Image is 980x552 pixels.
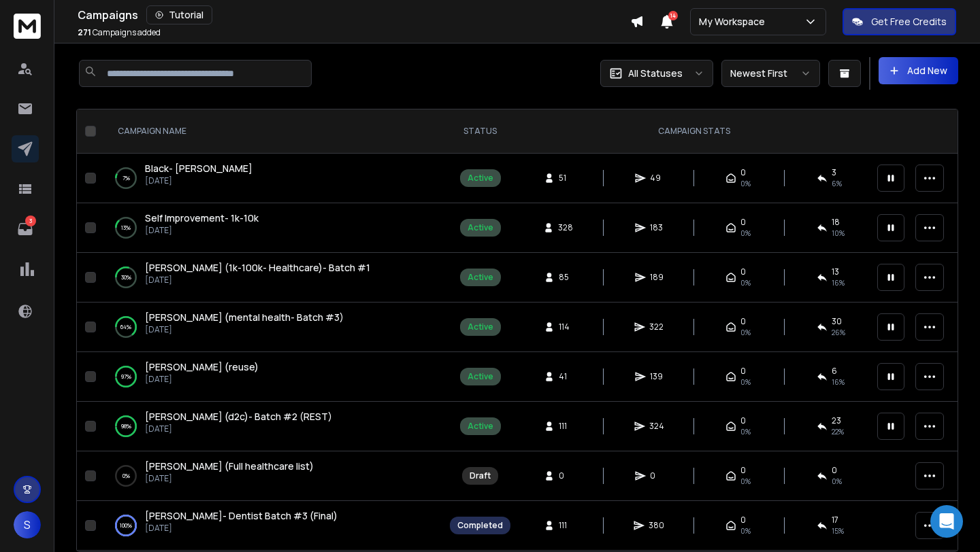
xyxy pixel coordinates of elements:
span: 17 [832,515,838,525]
span: 6 [832,366,837,377]
div: Active [468,421,493,432]
span: 271 [78,27,91,38]
span: 139 [650,371,664,382]
th: STATUS [442,109,519,154]
div: Completed [457,520,503,531]
span: 0 [740,316,746,327]
a: [PERSON_NAME] (reuse) [145,360,259,374]
span: 0 [740,266,746,277]
p: My Workspace [699,15,770,29]
span: 0 [559,470,572,481]
td: 98%[PERSON_NAME] (d2c)- Batch #2 (REST)[DATE] [101,402,442,451]
button: S [14,511,41,538]
span: 111 [559,421,572,432]
p: Campaigns added [78,27,161,38]
p: Get Free Credits [871,15,947,29]
span: 380 [649,520,664,531]
span: 0 [740,465,746,476]
div: Draft [470,470,491,481]
p: 3 [25,215,36,226]
div: Active [468,173,493,184]
p: [DATE] [145,523,338,534]
span: 26 % [832,327,845,338]
span: 114 [559,322,572,332]
p: 7 % [122,171,130,185]
span: 0 [740,515,746,525]
a: [PERSON_NAME] (mental health- Batch #3) [145,311,344,324]
span: Self Improvement- 1k-10k [145,211,259,224]
span: 3 [832,167,836,178]
span: 0 [740,366,746,377]
p: 64 % [120,320,131,334]
span: 0% [832,476,842,487]
div: Active [468,272,493,283]
p: 0 % [122,469,130,483]
p: [DATE] [145,424,332,434]
th: CAMPAIGN STATS [519,109,869,154]
div: Active [468,371,493,382]
th: CAMPAIGN NAME [101,109,442,154]
span: 49 [650,173,664,184]
span: 0 [740,415,746,426]
a: Black- [PERSON_NAME] [145,162,252,175]
span: 6 % [832,178,842,189]
span: 0% [740,426,751,437]
td: 0%[PERSON_NAME] (Full healthcare list)[DATE] [101,451,442,501]
span: 0% [740,277,751,288]
td: 64%[PERSON_NAME] (mental health- Batch #3)[DATE] [101,303,442,352]
a: [PERSON_NAME] (d2c)- Batch #2 (REST) [145,410,332,424]
div: Active [468,322,493,332]
span: 0% [740,228,751,239]
p: [DATE] [145,324,344,335]
p: 13 % [121,221,131,235]
div: Campaigns [78,5,630,24]
span: [PERSON_NAME] (reuse) [145,360,259,373]
span: 16 % [832,277,845,288]
span: 13 [832,266,839,277]
p: 30 % [121,271,131,284]
span: 23 [832,415,841,426]
span: 322 [649,322,664,332]
p: 98 % [121,419,131,433]
span: 15 % [832,525,844,536]
span: 0% [740,377,751,387]
p: [DATE] [145,374,259,385]
span: [PERSON_NAME] (Full healthcare list) [145,460,314,472]
span: 30 [832,316,842,327]
span: 0% [740,476,751,487]
span: [PERSON_NAME]- Dentist Batch #3 (Final) [145,509,338,522]
td: 100%[PERSON_NAME]- Dentist Batch #3 (Final)[DATE] [101,501,442,551]
a: [PERSON_NAME] (Full healthcare list) [145,460,314,473]
span: 16 % [832,377,845,387]
button: Add New [879,57,958,84]
a: [PERSON_NAME] (1k-100k- Healthcare)- Batch #1 [145,261,370,275]
span: 328 [558,222,573,233]
span: 0 [650,470,664,481]
span: 41 [559,371,572,382]
p: [DATE] [145,225,259,236]
a: [PERSON_NAME]- Dentist Batch #3 (Final) [145,509,338,523]
span: 183 [650,222,664,233]
span: 10 % [832,228,845,239]
td: 7%Black- [PERSON_NAME][DATE] [101,154,442,203]
span: 0% [740,178,751,189]
span: 0% [740,525,751,536]
div: Active [468,222,493,233]
p: 100 % [120,519,132,532]
span: 324 [649,421,664,432]
p: 97 % [121,370,131,383]
td: 30%[PERSON_NAME] (1k-100k- Healthcare)- Batch #1[DATE] [101,253,442,303]
span: 85 [559,272,572,283]
span: 0% [740,327,751,338]
button: Newest First [721,60,820,87]
p: [DATE] [145,175,252,186]
span: 189 [650,272,664,283]
a: Self Improvement- 1k-10k [145,211,259,225]
span: 22 % [832,426,844,437]
p: All Statuses [628,67,683,80]
td: 97%[PERSON_NAME] (reuse)[DATE] [101,352,442,402]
